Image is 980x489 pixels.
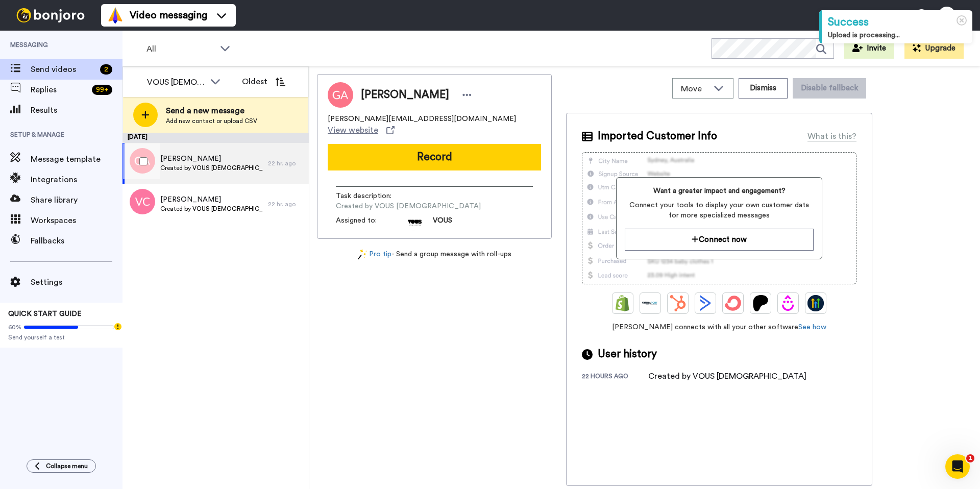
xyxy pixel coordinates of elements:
[328,82,353,108] img: Image of Gustavo Alzate
[122,133,309,143] div: [DATE]
[130,189,155,214] img: vc.png
[328,114,516,124] span: [PERSON_NAME][EMAIL_ADDRESS][DOMAIN_NAME]
[697,295,714,311] img: ActiveCampaign
[725,295,741,311] img: ConvertKit
[160,154,263,164] span: [PERSON_NAME]
[598,347,657,362] span: User history
[828,30,966,40] div: Upload is processing...
[433,215,452,231] span: VOUS
[31,84,88,96] span: Replies
[31,194,122,206] span: Share library
[166,105,257,117] span: Send a new message
[160,194,263,205] span: [PERSON_NAME]
[31,235,122,247] span: Fallbacks
[328,144,541,170] button: Record
[670,295,686,311] img: Hubspot
[844,38,894,59] button: Invite
[328,124,378,136] span: View website
[46,462,88,470] span: Collapse menu
[615,295,631,311] img: Shopify
[147,76,205,88] div: VOUS [DEMOGRAPHIC_DATA]
[681,83,708,95] span: Move
[642,295,658,311] img: Ontraport
[828,14,966,30] div: Success
[130,8,207,22] span: Video messaging
[12,8,89,22] img: bj-logo-header-white.svg
[793,78,866,99] button: Disable fallback
[358,249,391,260] a: Pro tip
[31,276,122,288] span: Settings
[336,191,407,201] span: Task description :
[160,205,263,213] span: Created by VOUS [DEMOGRAPHIC_DATA]
[8,323,21,331] span: 60%
[625,186,813,196] span: Want a greater impact and engagement?
[752,295,769,311] img: Patreon
[27,459,96,473] button: Collapse menu
[113,322,122,331] div: Tooltip anchor
[160,164,263,172] span: Created by VOUS [DEMOGRAPHIC_DATA]
[807,295,824,311] img: GoHighLevel
[31,174,122,186] span: Integrations
[268,200,304,208] div: 22 hr. ago
[807,130,856,142] div: What is this?
[234,71,293,92] button: Oldest
[336,201,481,211] span: Created by VOUS [DEMOGRAPHIC_DATA]
[966,454,974,462] span: 1
[945,454,970,479] iframe: Intercom live chat
[8,333,114,341] span: Send yourself a test
[268,159,304,167] div: 22 hr. ago
[8,310,82,317] span: QUICK START GUIDE
[31,214,122,227] span: Workspaces
[317,249,552,260] div: - Send a group message with roll-ups
[625,229,813,251] button: Connect now
[598,129,717,144] span: Imported Customer Info
[361,87,449,103] span: [PERSON_NAME]
[146,43,215,55] span: All
[407,215,423,231] img: 47366fdd-6b2a-429d-91af-19a1b91b923d-1571175653.jpg
[798,324,826,331] a: See how
[31,153,122,165] span: Message template
[328,124,395,136] a: View website
[100,64,112,75] div: 2
[31,104,122,116] span: Results
[904,38,964,59] button: Upgrade
[780,295,796,311] img: Drip
[739,78,788,99] button: Dismiss
[582,372,648,382] div: 22 hours ago
[582,322,856,332] span: [PERSON_NAME] connects with all your other software
[166,117,257,125] span: Add new contact or upload CSV
[336,215,407,231] span: Assigned to:
[92,85,112,95] div: 99 +
[107,7,124,23] img: vm-color.svg
[648,370,806,382] div: Created by VOUS [DEMOGRAPHIC_DATA]
[31,63,96,76] span: Send videos
[358,249,367,260] img: magic-wand.svg
[625,200,813,221] span: Connect your tools to display your own customer data for more specialized messages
